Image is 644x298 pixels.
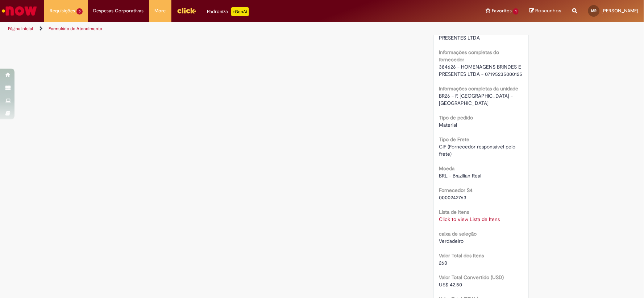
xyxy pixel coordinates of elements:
[439,136,470,143] b: Tipo de Frete
[439,93,515,106] span: BR26 - F. [GEOGRAPHIC_DATA] - [GEOGRAPHIC_DATA]
[5,22,424,36] ul: Trilhas de página
[439,49,499,63] b: Informações completas do fornecedor
[439,27,501,41] span: HOMENAGENS BRINDES E PRESENTES LTDA
[439,165,455,172] b: Moeda
[177,5,196,16] img: click_logo_yellow_360x200.png
[439,230,477,237] b: caixa de seleção
[439,194,467,201] span: 0000242763
[50,7,75,15] span: Requisições
[591,8,597,13] span: MR
[207,7,249,16] div: Padroniza
[439,274,504,281] b: Valor Total Convertido (USD)
[439,187,473,193] b: Fornecedor S4
[155,7,166,15] span: More
[439,209,469,215] b: Lista de Itens
[439,252,484,259] b: Valor Total dos Itens
[439,172,482,179] span: BRL - Brazilian Real
[439,216,500,223] a: Click to view Lista de Itens
[439,114,473,121] b: Tipo de pedido
[439,238,464,244] span: Verdadeiro
[8,26,33,32] a: Página inicial
[49,26,102,32] a: Formulário de Atendimento
[492,7,512,15] span: Favoritos
[439,122,457,128] span: Material
[439,281,462,288] span: US$ 42.50
[536,7,562,14] span: Rascunhos
[1,4,38,18] img: ServiceNow
[439,260,448,266] span: 260
[439,85,519,92] b: Informações completas da unidade
[94,7,144,15] span: Despesas Corporativas
[76,8,83,15] span: 5
[439,143,517,157] span: CIF (Fornecedor responsável pelo frete)
[513,8,519,15] span: 1
[529,8,562,15] a: Rascunhos
[231,7,249,16] p: +GenAi
[439,64,523,77] span: 384626 - HOMENAGENS BRINDES E PRESENTES LTDA - 07195235000125
[602,8,639,14] span: [PERSON_NAME]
